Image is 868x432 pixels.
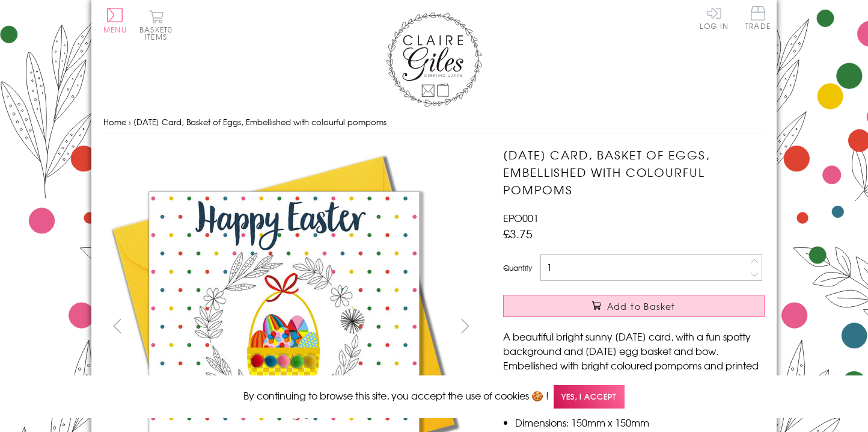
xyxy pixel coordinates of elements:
button: Menu [103,8,127,33]
span: EPO001 [503,211,539,225]
button: Add to Basket [503,295,765,317]
span: › [129,116,131,128]
nav: breadcrumbs [103,110,765,135]
span: Add to Basket [607,300,676,312]
a: Home [103,116,126,128]
a: Trade [745,6,771,32]
span: Menu [103,24,127,35]
span: Trade [745,6,771,29]
a: Log In [700,6,729,29]
h1: [DATE] Card, Basket of Eggs, Embellished with colourful pompoms [503,146,765,198]
button: prev [103,312,130,339]
span: Yes, I accept [554,385,625,409]
label: Quantity [503,262,532,273]
li: Dimensions: 150mm x 150mm [515,415,765,430]
span: [DATE] Card, Basket of Eggs, Embellished with colourful pompoms [133,116,387,128]
span: £3.75 [503,225,533,242]
span: 0 items [145,24,173,42]
img: Claire Giles Greetings Cards [386,12,482,107]
p: A beautiful bright sunny [DATE] card, with a fun spotty background and [DATE] egg basket and bow.... [503,329,765,401]
button: next [452,312,479,339]
button: Basket0 items [139,10,173,40]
